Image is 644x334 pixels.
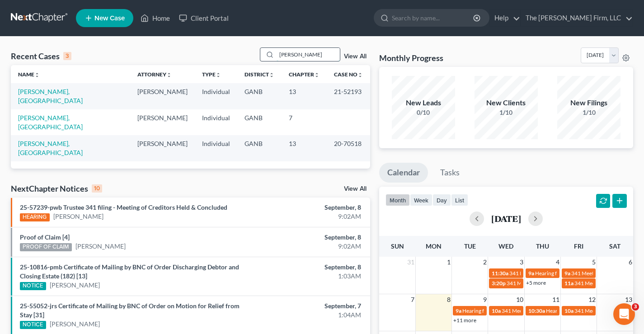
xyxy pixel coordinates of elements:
div: PROOF OF CLAIM [20,243,72,251]
span: 6 [628,257,633,268]
td: 13 [282,83,327,109]
i: unfold_more [166,72,172,78]
div: NOTICE [20,321,46,329]
i: unfold_more [216,72,221,78]
td: GANB [237,135,282,161]
span: 3 [519,257,524,268]
span: 13 [624,294,633,305]
td: [PERSON_NAME] [130,135,195,161]
a: The [PERSON_NAME] Firm, LLC [521,10,633,26]
input: Search by name... [277,48,340,61]
div: September, 7 [254,301,361,310]
span: 8 [446,294,451,305]
div: HEARING [20,213,50,221]
span: 3:20p [492,280,506,287]
td: 7 [282,109,327,135]
button: list [451,194,468,206]
a: Help [490,10,520,26]
a: View All [344,53,367,60]
i: unfold_more [357,72,363,78]
div: New Leads [392,98,455,108]
span: Hearing for [546,307,573,314]
input: Search by name... [392,9,475,26]
a: Chapterunfold_more [289,71,320,78]
span: Hearing for [PERSON_NAME] [462,307,533,314]
span: 11a [564,280,573,287]
td: 20-70518 [327,135,370,161]
td: Individual [195,135,237,161]
a: Home [136,10,174,26]
span: Sat [609,242,620,250]
a: Case Nounfold_more [334,71,363,78]
a: [PERSON_NAME], [GEOGRAPHIC_DATA] [18,140,83,156]
div: September, 8 [254,263,361,272]
h2: [DATE] [491,214,521,223]
a: Tasks [432,163,468,183]
div: 1/10 [475,108,538,117]
span: 11 [551,294,560,305]
td: Individual [195,83,237,109]
span: Hearing for [PERSON_NAME] [535,270,606,277]
span: 10a [564,307,573,314]
a: 25-55052-jrs Certificate of Mailing by BNC of Order on Motion for Relief from Stay [31] [20,302,240,319]
div: 1/10 [557,108,620,117]
span: Thu [536,242,549,250]
a: +11 more [453,317,476,324]
a: [PERSON_NAME] [50,281,100,290]
div: September, 8 [254,203,361,212]
a: [PERSON_NAME] [75,242,126,251]
span: 341 Meeting for [PERSON_NAME] [509,270,591,277]
a: [PERSON_NAME], [GEOGRAPHIC_DATA] [18,114,83,131]
span: 5 [591,257,597,268]
a: Client Portal [174,10,233,26]
span: 341 Meeting for [PERSON_NAME] [507,280,588,287]
div: 10 [92,184,102,193]
span: 10:30a [528,307,545,314]
span: Tue [464,242,476,250]
button: week [410,194,432,206]
a: [PERSON_NAME] [53,212,103,221]
div: 1:03AM [254,272,361,281]
i: unfold_more [314,72,320,78]
a: Attorneyunfold_more [137,71,172,78]
span: Sun [391,242,404,250]
span: 7 [410,294,415,305]
span: 2 [482,257,488,268]
span: Wed [498,242,513,250]
span: New Case [94,15,125,22]
td: GANB [237,83,282,109]
a: Calendar [379,163,428,183]
a: +5 more [526,279,546,286]
td: Individual [195,109,237,135]
td: GANB [237,109,282,135]
a: [PERSON_NAME] [50,320,100,329]
a: Districtunfold_more [244,71,274,78]
div: 0/10 [392,108,455,117]
span: 10a [492,307,501,314]
span: 9a [456,307,461,314]
span: 1 [446,257,451,268]
span: 11:30a [492,270,508,277]
a: 25-57239-pwb Trustee 341 filing - Meeting of Creditors Held & Concluded [20,203,227,211]
td: 21-52193 [327,83,370,109]
span: 341 Meeting for [PERSON_NAME] [502,307,583,314]
div: 1:04AM [254,310,361,320]
iframe: Intercom live chat [613,303,635,325]
span: 4 [555,257,560,268]
div: 3 [63,52,71,60]
div: New Filings [557,98,620,108]
span: 10 [515,294,524,305]
td: [PERSON_NAME] [130,83,195,109]
td: 13 [282,135,327,161]
div: 9:02AM [254,212,361,221]
span: 31 [406,257,415,268]
a: [PERSON_NAME], [GEOGRAPHIC_DATA] [18,88,83,104]
div: NextChapter Notices [11,183,102,194]
h3: Monthly Progress [379,52,443,63]
a: View All [344,186,367,192]
span: 3 [632,303,639,310]
td: [PERSON_NAME] [130,109,195,135]
a: 25-10816-pmb Certificate of Mailing by BNC of Order Discharging Debtor and Closing Estate (182) [13] [20,263,239,280]
i: unfold_more [34,72,40,78]
span: 12 [588,294,597,305]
